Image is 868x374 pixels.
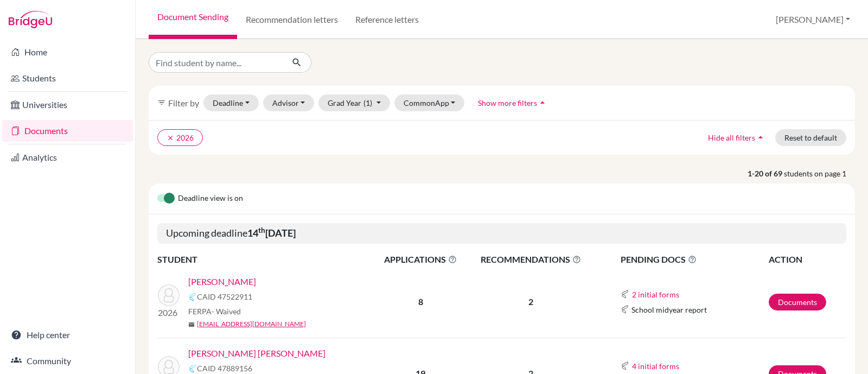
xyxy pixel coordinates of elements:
button: Grad Year(1) [318,94,390,111]
span: students on page 1 [784,168,855,179]
span: (1) [363,98,372,107]
img: Common App logo [188,293,197,301]
a: [PERSON_NAME] [188,275,256,288]
img: Common App logo [621,305,629,314]
a: Documents [769,294,826,310]
span: Filter by [168,98,199,108]
span: CAID 47889156 [197,363,252,374]
i: filter_list [157,98,166,107]
a: Analytics [2,147,133,168]
a: Universities [2,94,133,116]
button: Hide all filtersarrow_drop_up [699,129,775,146]
input: Find student by name... [149,52,283,73]
img: Common App logo [621,290,629,299]
a: Home [2,41,133,63]
button: Show more filtersarrow_drop_up [469,94,557,111]
p: 2 [468,295,594,308]
span: - Waived [212,307,241,316]
th: STUDENT [157,252,374,267]
button: Reset to default [775,129,846,146]
strong: 1-20 of 69 [748,168,784,179]
button: Advisor [263,94,315,111]
span: PENDING DOCS [621,253,768,266]
th: ACTION [768,252,846,267]
sup: th [258,226,265,234]
span: Show more filters [478,98,537,107]
img: Byrkjeland, Mikael [158,284,180,306]
img: Common App logo [188,364,197,373]
a: Community [2,350,133,372]
h5: Upcoming deadline [157,223,846,244]
span: RECOMMENDATIONS [468,253,594,266]
button: clear2026 [157,129,203,146]
button: CommonApp [394,94,465,111]
button: 2 initial forms [631,288,680,301]
a: [PERSON_NAME] [PERSON_NAME] [188,347,325,360]
button: 4 initial forms [631,360,680,372]
p: 2026 [158,306,180,319]
i: arrow_drop_up [755,132,766,143]
i: clear [167,134,174,142]
button: [PERSON_NAME] [771,9,855,30]
button: Deadline [203,94,259,111]
i: arrow_drop_up [537,97,548,108]
span: Deadline view is on [178,192,243,205]
b: 8 [418,296,423,307]
span: mail [188,321,195,328]
a: [EMAIL_ADDRESS][DOMAIN_NAME] [197,319,306,329]
img: Common App logo [621,362,629,370]
span: FERPA [188,306,241,317]
img: Bridge-U [9,11,52,28]
a: Students [2,67,133,89]
span: APPLICATIONS [375,253,467,266]
span: School midyear report [631,304,707,315]
span: CAID 47522911 [197,291,252,302]
a: Help center [2,324,133,346]
a: Documents [2,120,133,142]
span: Hide all filters [708,133,755,142]
b: 14 [DATE] [247,227,296,239]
